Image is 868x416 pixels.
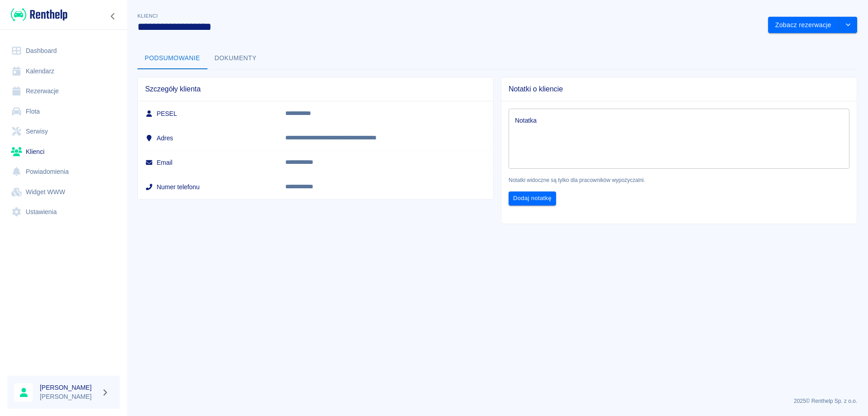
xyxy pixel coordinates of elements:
button: Dodaj notatkę [509,191,556,206]
p: [PERSON_NAME] [40,392,98,402]
p: Notatki widoczne są tylko dla pracowników wypożyczalni. [509,176,849,184]
a: Klienci [7,142,120,162]
button: drop-down [839,17,857,33]
h6: [PERSON_NAME] [40,383,98,392]
button: Zobacz rezerwacje [768,17,839,33]
h6: Adres [145,134,271,143]
h6: Numer telefonu [145,182,271,191]
img: Renthelp logo [11,7,67,22]
p: 2025 © Renthelp Sp. z o.o. [137,397,857,405]
span: Szczegóły klienta [145,85,486,94]
button: Zwiń nawigację [106,10,120,22]
a: Rezerwacje [7,81,120,101]
a: Dashboard [7,41,120,61]
button: Podsumowanie [137,48,208,69]
span: Klienci [137,13,158,19]
span: Notatki o kliencie [509,85,849,94]
button: Dokumenty [208,48,264,69]
a: Flota [7,101,120,122]
a: Kalendarz [7,61,120,81]
a: Renthelp logo [7,7,67,22]
h6: Email [145,158,271,167]
a: Powiadomienia [7,162,120,182]
a: Serwisy [7,121,120,142]
h6: PESEL [145,109,271,118]
a: Ustawienia [7,202,120,222]
a: Widget WWW [7,182,120,202]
